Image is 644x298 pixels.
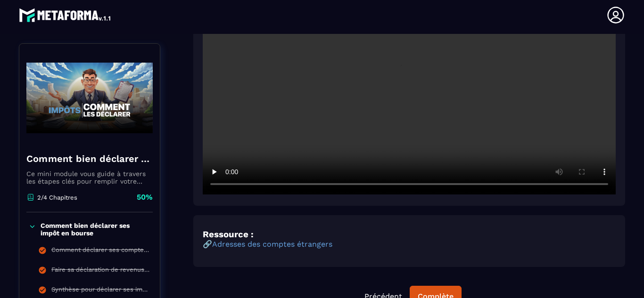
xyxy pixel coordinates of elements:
[19,6,112,24] img: logo
[26,152,153,165] h4: Comment bien déclarer ses impôts en bourse
[203,229,254,240] strong: Ressource :
[41,222,150,237] p: Comment bien déclarer ses impôt en bourse
[203,240,616,249] p: 🔗
[137,192,153,202] p: 50%
[51,286,150,296] div: Synthèse pour déclarer ses impôts en bourse
[51,246,150,257] div: Comment déclarer ses comptes à l'étranger ?
[212,240,332,249] a: Adresses des comptes étrangers
[26,170,153,185] p: Ce mini module vous guide à travers les étapes clés pour remplir votre déclaration d'impôts effic...
[37,194,77,201] p: 2/4 Chapitres
[51,266,150,276] div: Faire sa déclaration de revenus mobiliers
[26,51,153,145] img: banner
